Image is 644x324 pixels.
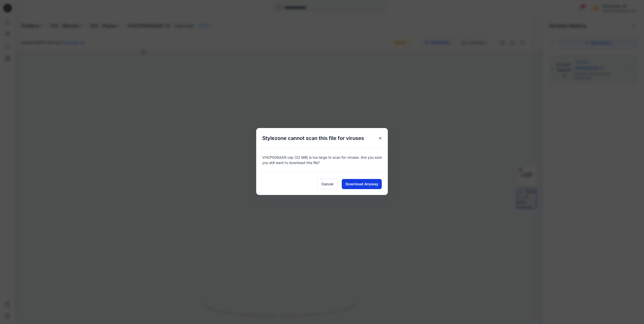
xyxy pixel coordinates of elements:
span: Download Anyway [346,181,378,187]
div: VHCP006AAR.vsp (32 MB) is too large to scan for viruses. Are you sure you still want to download ... [256,148,388,173]
button: Close [376,134,385,143]
button: Cancel [317,179,338,189]
h5: Stylezone cannot scan this file for viruses [256,128,370,148]
button: Download Anyway [342,179,382,189]
span: Cancel [321,181,333,187]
